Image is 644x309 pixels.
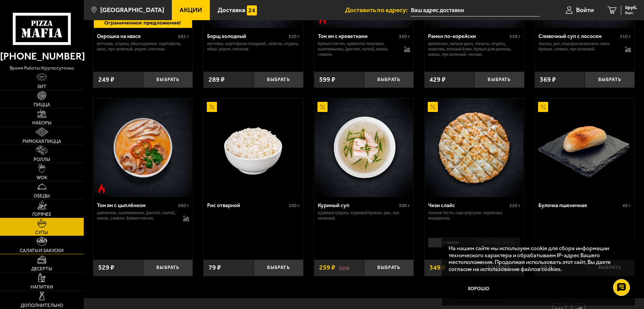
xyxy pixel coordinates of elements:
[509,203,521,208] span: 220 г
[625,5,637,10] span: 0 руб.
[207,202,287,208] div: Рис отварной
[98,264,114,271] span: 529 ₽
[93,99,193,197] a: Острое блюдоТом ям с цыплёнком
[178,34,189,39] span: 265 г
[180,7,202,13] span: Акции
[449,279,509,299] button: Хорошо
[622,203,631,208] span: 40 г
[207,102,217,112] img: Акционный
[31,267,52,271] span: Десерты
[314,99,414,197] a: АкционныйКуриный суп
[289,203,300,208] span: 100 г
[35,230,48,235] span: Супы
[319,264,335,271] span: 259 ₽
[289,34,300,39] span: 320 г
[364,260,414,276] button: Выбрать
[318,41,397,57] p: бульон том ям, креветка тигровая, шампиньоны, [PERSON_NAME], кинза, сливки.
[538,33,618,39] div: Сливочный суп с лососем
[178,203,189,208] span: 360 г
[218,7,245,13] span: Доставка
[204,99,302,197] img: Рис отварной
[100,7,164,13] span: [GEOGRAPHIC_DATA]
[319,76,335,83] span: 599 ₽
[428,102,438,112] img: Акционный
[625,11,637,15] span: 0 шт.
[21,303,63,308] span: Дополнительно
[345,7,411,13] span: Доставить по адресу:
[538,41,618,52] p: лосось, рис, водоросли вакамэ, мисо бульон, сливки, лук зеленый.
[98,76,114,83] span: 249 ₽
[315,99,413,197] img: Куриный суп
[94,99,192,197] img: Том ям с цыплёнком
[576,7,594,13] span: Войти
[23,139,61,144] span: Римская пицца
[428,33,508,39] div: Рамен по-корейски
[411,4,540,16] input: Ваш адрес доставки
[143,72,193,88] button: Выбрать
[474,72,524,88] button: Выбрать
[538,202,621,208] div: Булочка пшеничная
[207,33,287,39] div: Борщ холодный
[34,157,50,162] span: Роллы
[620,34,631,39] span: 310 г
[428,202,508,208] div: Чизи слайс
[97,184,107,194] img: Острое блюдо
[339,264,349,271] s: 289 ₽
[203,99,303,197] a: АкционныйРис отварной
[535,99,635,197] a: АкционныйБулочка пшеничная
[32,121,51,125] span: Наборы
[540,76,556,83] span: 369 ₽
[585,72,635,88] button: Выбрать
[31,285,53,289] span: Напитки
[429,76,446,83] span: 429 ₽
[32,212,51,217] span: Горячее
[364,72,414,88] button: Выбрать
[424,235,524,254] div: 0
[34,194,50,198] span: Обеды
[428,238,474,247] li: с сыром
[318,33,397,39] div: Том ям с креветками
[317,102,328,112] img: Акционный
[97,210,177,221] p: цыпленок, шампиньоны, [PERSON_NAME], кинза, сливки, бульон том ям.
[97,33,177,39] div: Окрошка на квасе
[538,102,548,112] img: Акционный
[254,72,303,88] button: Выбрать
[536,99,634,197] img: Булочка пшеничная
[247,5,257,15] img: 15daf4d41897b9f0e9f617042186c801.svg
[97,41,189,52] p: ветчина, огурец, яйцо куриное, картофель, квас, лук зеленый, укроп, сметана.
[429,264,446,271] span: 349 ₽
[428,41,521,57] p: цыпленок, лапша удон, томаты, огурец, морковь, яичный блин, бульон для рамена, кинза, лук зеленый...
[254,260,303,276] button: Выбрать
[37,176,47,180] span: WOK
[20,248,64,253] span: Салаты и закуски
[449,245,624,273] p: На нашем сайте мы используем cookie для сбора информации технического характера и обрабатываем IP...
[509,34,521,39] span: 520 г
[428,210,521,221] p: тонкое тесто, сыр сулугуни, пармезан, моцарелла.
[207,41,300,52] p: ветчина, картофель отварной , свёкла, огурец, яйцо, укроп, сметана.
[209,264,221,271] span: 79 ₽
[143,260,193,276] button: Выбрать
[209,76,225,83] span: 289 ₽
[399,34,410,39] span: 360 г
[318,202,397,208] div: Куриный суп
[318,210,410,221] p: куриная грудка, куриный бульон, рис, лук зеленый.
[399,203,410,208] span: 300 г
[37,84,46,89] span: Хит
[424,99,524,197] a: АкционныйЧизи слайс
[425,99,523,197] img: Чизи слайс
[34,103,50,107] span: Пицца
[97,202,177,208] div: Том ям с цыплёнком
